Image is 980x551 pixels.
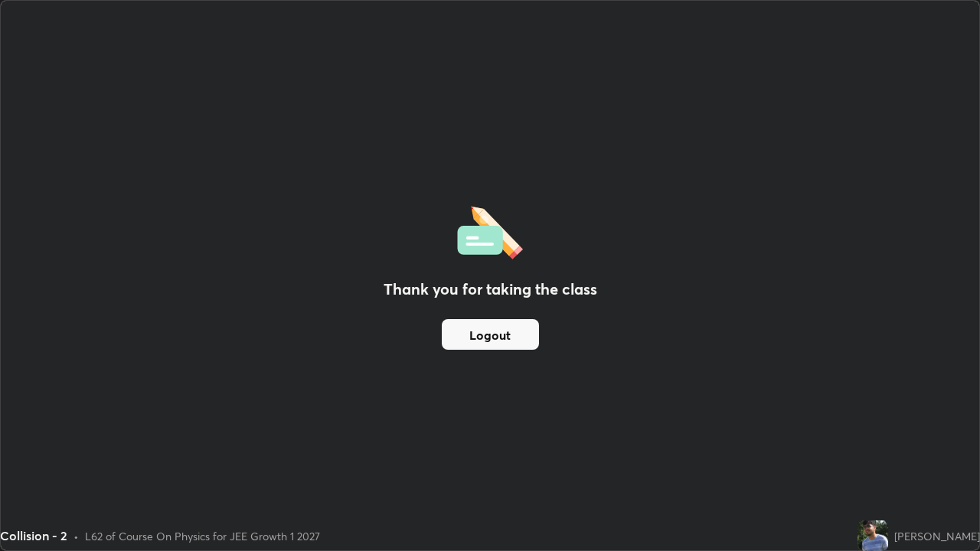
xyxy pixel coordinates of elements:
h2: Thank you for taking the class [384,278,597,301]
img: c9c2625264e04309a598a922e55f7e3d.jpg [857,520,888,551]
div: • [73,528,79,544]
div: [PERSON_NAME] [894,528,980,544]
img: offlineFeedback.1438e8b3.svg [457,201,523,259]
button: Logout [442,319,539,350]
div: L62 of Course On Physics for JEE Growth 1 2027 [85,528,320,544]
